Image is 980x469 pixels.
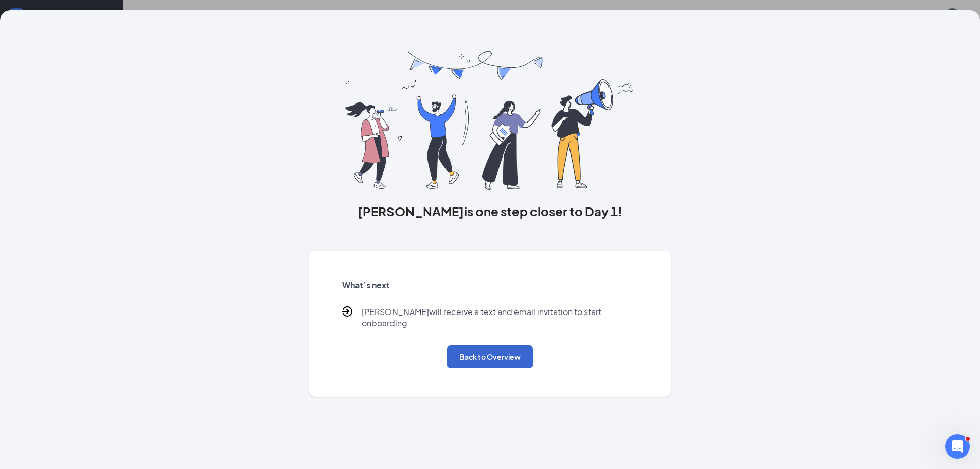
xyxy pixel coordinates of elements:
h3: [PERSON_NAME] is one step closer to Day 1! [309,202,671,220]
p: [PERSON_NAME] will receive a text and email invitation to start onboarding [362,306,638,329]
button: Back to Overview [447,345,533,368]
h5: What’s next [342,280,638,291]
img: you are all set [345,51,635,190]
iframe: Intercom live chat [945,434,970,459]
